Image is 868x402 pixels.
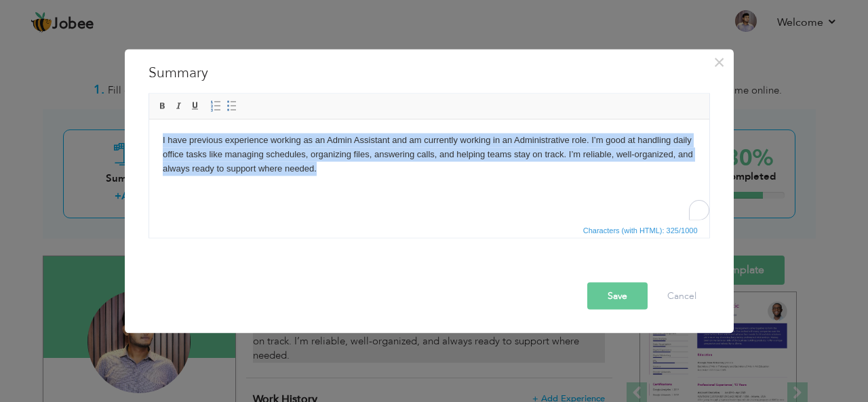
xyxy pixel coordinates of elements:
a: Italic [172,98,186,113]
button: Close [709,51,730,73]
iframe: Rich Text Editor, summaryEditor [149,119,709,221]
div: Statistics [580,224,702,236]
a: Bold [155,98,170,113]
a: Underline [188,98,203,113]
button: Cancel [654,282,710,309]
button: Save [587,282,648,309]
a: Insert/Remove Bulleted List [224,98,239,113]
a: Insert/Remove Numbered List [208,98,223,113]
span: × [713,49,725,74]
span: Characters (with HTML): 325/1000 [580,224,701,236]
h3: Summary [149,62,710,83]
